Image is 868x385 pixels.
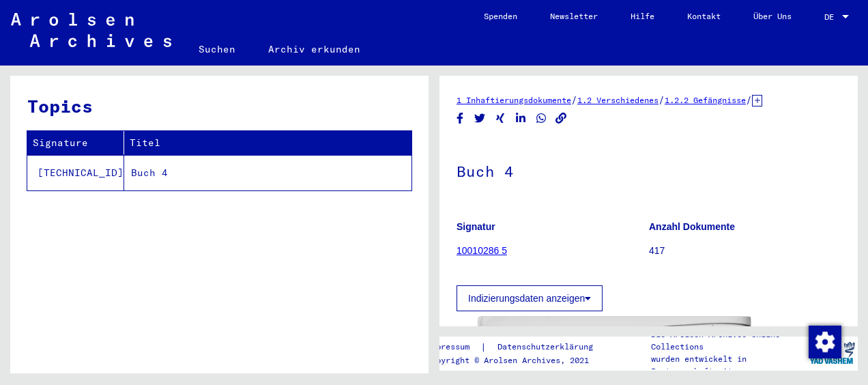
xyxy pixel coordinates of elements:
[809,326,841,358] img: Zustimmung ändern
[426,354,609,367] p: Copyright © Arolsen Archives, 2021
[554,110,568,127] button: Copy link
[493,110,508,127] button: Share on Xing
[651,353,805,377] p: wurden entwickelt in Partnerschaft mit
[457,221,495,232] b: Signatur
[426,340,609,354] div: |
[27,155,124,190] td: [TECHNICAL_ID]
[534,110,549,127] button: Share on WhatsApp
[124,131,411,155] th: Titel
[457,285,603,311] button: Indizierungsdaten anzeigen
[514,110,528,127] button: Share on LinkedIn
[457,95,571,105] a: 1 Inhaftierungsdokumente
[824,12,839,22] span: DE
[124,155,411,190] td: Buch 4
[651,328,805,353] p: Die Arolsen Archives Online-Collections
[746,94,752,106] span: /
[577,95,659,105] a: 1.2 Verschiedenes
[182,33,252,66] a: Suchen
[27,93,411,119] h3: Topics
[571,94,577,106] span: /
[453,110,467,127] button: Share on Facebook
[457,245,507,256] a: 10010286 5
[659,94,665,106] span: /
[27,131,124,155] th: Signature
[457,140,841,200] h1: Buch 4
[665,95,746,105] a: 1.2.2 Gefängnisse
[487,340,609,354] a: Datenschutzerklärung
[473,110,487,127] button: Share on Twitter
[252,33,377,66] a: Archiv erkunden
[649,244,841,258] p: 417
[11,13,171,47] img: Arolsen_neg.svg
[807,336,858,370] img: yv_logo.png
[649,221,735,232] b: Anzahl Dokumente
[426,340,480,354] a: Impressum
